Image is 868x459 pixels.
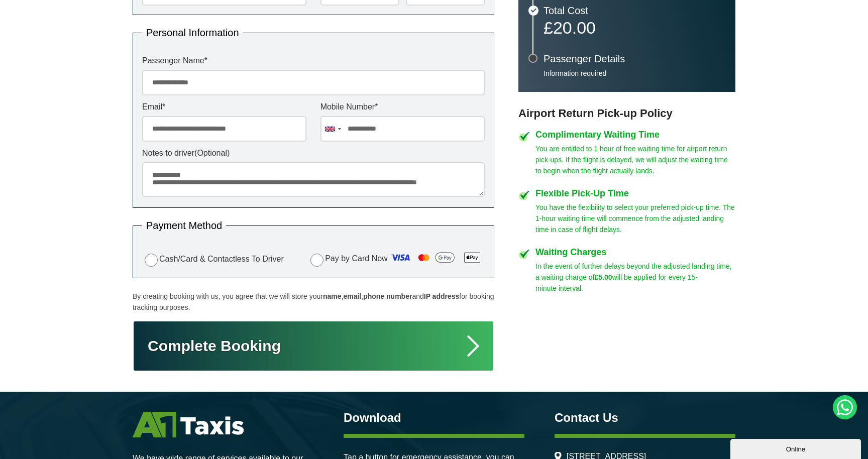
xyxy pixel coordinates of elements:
strong: name [323,292,342,300]
button: Complete Booking [133,320,494,372]
span: (Optional) [194,149,230,157]
div: United Kingdom: +44 [321,117,344,141]
h3: Airport Return Pick-up Policy [518,107,735,120]
p: In the event of further delays beyond the adjusted landing time, a waiting charge of will be appl... [535,261,735,294]
label: Pay by Card Now [308,250,485,269]
iframe: chat widget [730,437,863,459]
strong: phone number [363,292,412,300]
h3: Download [344,412,524,424]
strong: IP address [424,292,460,300]
input: Cash/Card & Contactless To Driver [145,254,158,267]
label: Notes to driver [142,149,485,157]
h4: Waiting Charges [535,248,735,257]
label: Cash/Card & Contactless To Driver [142,252,284,267]
h4: Flexible Pick-Up Time [535,189,735,198]
p: You have the flexibility to select your preferred pick-up time. The 1-hour waiting time will comm... [535,202,735,235]
label: Email [142,103,306,111]
legend: Personal Information [142,28,243,38]
h3: Contact Us [555,412,735,424]
p: £ [544,21,725,35]
strong: email [343,292,361,300]
p: You are entitled to 1 hour of free waiting time for airport return pick-ups. If the flight is del... [535,143,735,176]
label: Passenger Name [142,57,485,65]
input: Pay by Card Now [310,254,323,267]
p: Information required [544,69,725,78]
h3: Total Cost [544,6,725,16]
span: 20.00 [553,18,596,37]
img: A1 Taxis St Albans [133,412,244,437]
label: Mobile Number [320,103,485,111]
strong: £5.00 [595,273,612,281]
p: By creating booking with us, you agree that we will store your , , and for booking tracking purpo... [133,291,494,313]
h3: Passenger Details [544,54,725,64]
legend: Payment Method [142,220,226,231]
h4: Complimentary Waiting Time [535,130,735,139]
